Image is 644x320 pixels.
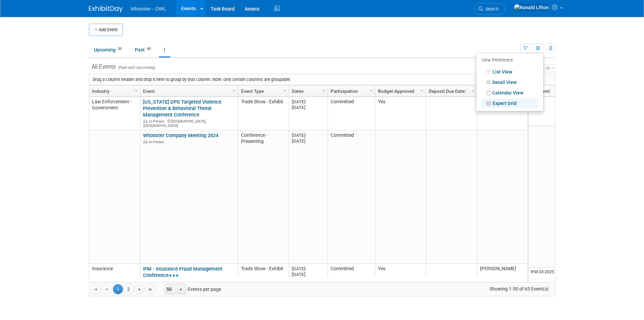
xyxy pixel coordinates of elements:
[483,6,499,12] span: Search
[378,85,421,97] a: Budget Approved
[481,88,538,98] a: Calendar View
[241,85,284,97] a: Event Type
[89,97,140,130] td: Law Enforcement - Government
[89,58,555,71] div: All Events
[143,99,221,118] a: [US_STATE] DPS Targeted Violence Prevention & Behavioral Threat Management Conference
[292,132,325,138] div: [DATE]
[328,264,375,297] td: Committed
[292,138,325,144] div: [DATE]
[113,284,123,294] span: 1
[471,88,476,93] span: Column Settings
[137,287,142,292] span: Go to the next page
[320,85,328,95] a: Column Settings
[123,284,134,294] a: 2
[156,284,228,294] span: Events per page
[231,85,238,95] a: Column Settings
[292,272,325,277] div: [DATE]
[282,88,288,93] span: Column Settings
[165,284,176,294] span: 50
[306,266,307,271] span: -
[143,140,147,143] img: In-Person Event
[528,268,579,300] td: IFM 03-2025
[89,74,555,85] div: Drag a column header and drop it here to group by that column. Note: only certain columns are gro...
[375,264,426,297] td: Yes
[89,24,123,36] button: Add Event
[149,140,166,144] span: In-Person
[148,287,153,292] span: Go to the last page
[292,266,325,272] div: [DATE]
[306,133,307,138] span: -
[306,99,307,104] span: -
[178,287,184,293] span: select
[101,284,112,294] a: Go to the previous page
[149,119,166,124] span: In-Person
[477,97,528,130] td: [PERSON_NAME]
[477,264,528,297] td: [PERSON_NAME]
[328,130,375,264] td: Committed
[328,97,375,130] td: Committed
[104,287,109,292] span: Go to the previous page
[292,85,323,97] a: Dates
[143,132,218,138] a: Whooster Company Meeting 2024
[331,85,371,97] a: Participation
[143,118,235,128] div: [GEOGRAPHIC_DATA], [GEOGRAPHIC_DATA]
[130,43,158,56] a: Past43
[116,65,155,70] span: (Past and Upcoming)
[145,284,156,294] a: Go to the last page
[238,264,289,297] td: Trade Show - Exhibit
[145,46,152,51] span: 43
[143,119,147,123] img: In-Person Event
[116,46,123,51] span: 20
[143,85,234,97] a: Event
[514,4,549,11] img: Ronald Lifton
[481,78,538,87] a: Detail View
[232,88,237,93] span: Column Settings
[133,85,140,95] a: Column Settings
[91,284,101,294] a: Go to the first page
[474,3,505,15] a: Search
[238,130,289,264] td: Conference - Presenting
[483,284,555,294] span: Showing 1-50 of 63 Event(s)
[367,85,375,95] a: Column Settings
[134,88,139,93] span: Column Settings
[131,6,166,12] span: Whooster - OWL
[481,56,538,66] div: View Preference:
[92,85,136,97] a: Industry
[419,88,425,93] span: Column Settings
[89,264,140,297] td: Insurance
[375,97,426,130] td: Yes
[238,97,289,130] td: Trade Show - Exhibit
[143,266,222,278] a: IFM - Insurance Fraud Management Conference
[429,85,473,97] a: Deposit Due Date:
[93,287,98,292] span: Go to the first page
[481,99,538,108] a: Expert Grid
[292,99,325,105] div: [DATE]
[368,88,374,93] span: Column Settings
[135,284,145,294] a: Go to the next page
[321,88,327,93] span: Column Settings
[481,67,538,77] a: List View
[281,85,289,95] a: Column Settings
[292,105,325,110] div: [DATE]
[418,85,426,95] a: Column Settings
[89,43,128,56] a: Upcoming20
[470,85,477,95] a: Column Settings
[89,6,123,13] img: ExhibitDay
